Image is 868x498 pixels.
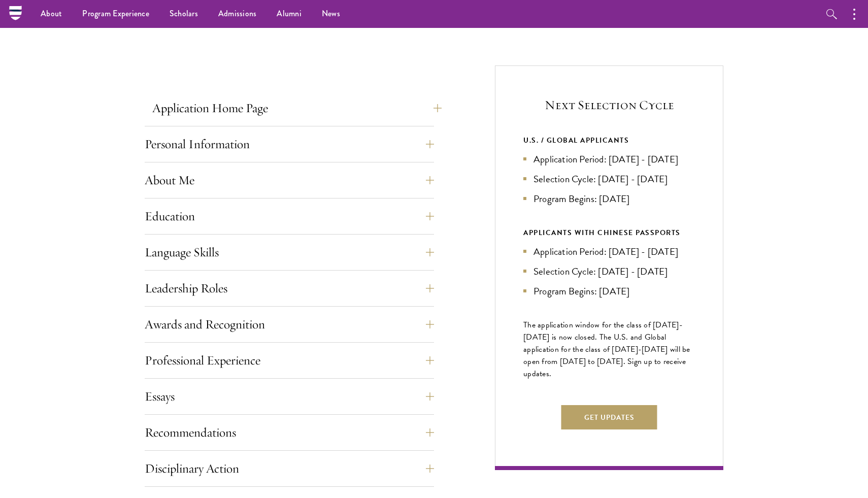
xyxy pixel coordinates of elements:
[145,276,434,301] button: Leadership Roles
[523,191,695,206] li: Program Begins: [DATE]
[523,319,690,380] span: The application window for the class of [DATE]-[DATE] is now closed. The U.S. and Global applicat...
[145,456,434,481] button: Disciplinary Action
[523,284,695,298] li: Program Begins: [DATE]
[145,420,434,445] button: Recommendations
[145,312,434,337] button: Awards and Recognition
[523,264,695,279] li: Selection Cycle: [DATE] - [DATE]
[145,168,434,192] button: About Me
[523,96,695,114] h5: Next Selection Cycle
[145,240,434,264] button: Language Skills
[523,134,695,147] div: U.S. / GLOBAL APPLICANTS
[523,152,695,167] li: Application Period: [DATE] - [DATE]
[145,384,434,409] button: Essays
[145,348,434,373] button: Professional Experience
[152,96,442,120] button: Application Home Page
[145,204,434,228] button: Education
[523,226,695,239] div: APPLICANTS WITH CHINESE PASSPORTS
[523,172,695,186] li: Selection Cycle: [DATE] - [DATE]
[561,405,657,429] button: Get Updates
[523,244,695,259] li: Application Period: [DATE] - [DATE]
[145,132,434,156] button: Personal Information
